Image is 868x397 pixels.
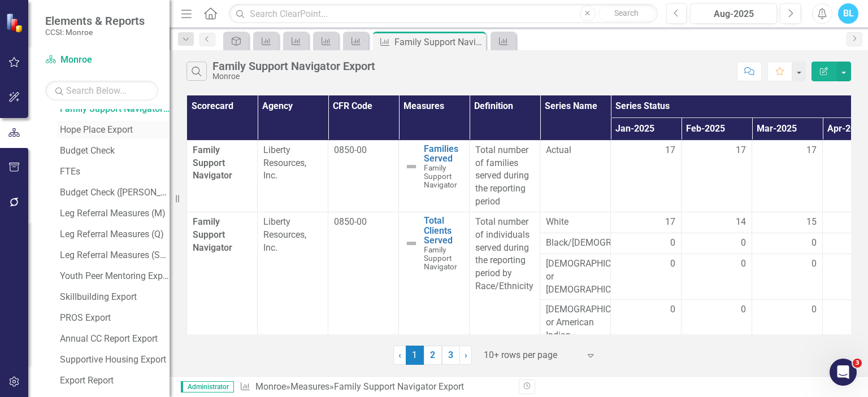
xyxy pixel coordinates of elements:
p: Liberty Resources, Inc. [263,216,322,255]
div: Aug-2025 [694,7,773,21]
span: 0 [670,258,675,271]
td: Double-Click to Edit Right Click for Context Menu [399,140,470,212]
img: ClearPoint Strategy [6,13,25,33]
span: 0 [741,258,746,271]
td: Double-Click to Edit [682,212,752,233]
span: 0 [741,303,746,316]
span: Actual [546,144,605,157]
a: Leg Referral Measures (M) [57,204,170,223]
td: Double-Click to Edit [682,300,752,346]
td: Double-Click to Edit [611,233,682,254]
span: ‹ [398,350,401,360]
a: PROS Export [57,309,170,327]
a: Leg Referral Measures (Semi-Annual) [57,246,170,264]
td: Double-Click to Edit [540,233,611,254]
span: 17 [806,144,817,157]
a: Monroe [45,54,158,67]
p: Liberty Resources, Inc. [263,144,322,183]
td: Double-Click to Edit [682,233,752,254]
a: 3 [442,346,460,365]
span: 17 [665,216,675,229]
span: 17 [665,144,675,157]
a: Total Clients Served [424,216,463,246]
td: Double-Click to Edit [328,140,399,212]
a: Hope Place Export [57,121,170,139]
td: Double-Click to Edit [258,140,328,212]
div: Budget Check [60,146,170,156]
a: Budget Check ([PERSON_NAME]) [57,184,170,202]
span: 0 [811,258,817,271]
a: Supportive Housing Export [57,351,170,369]
td: Double-Click to Edit [752,254,823,300]
a: Budget Check [57,142,170,160]
td: Double-Click to Edit [540,300,611,346]
a: Skillbuilding Export [57,288,170,306]
div: Export Report [60,376,170,386]
td: Double-Click to Edit [752,212,823,233]
span: 0 [811,303,817,316]
span: Elements & Reports [45,14,145,28]
span: White [546,216,605,229]
td: Double-Click to Edit [682,140,752,212]
td: Double-Click to Edit [540,140,611,212]
span: › [465,350,467,360]
td: Double-Click to Edit [611,140,682,212]
span: [DEMOGRAPHIC_DATA] or American Indian [546,303,605,342]
td: Double-Click to Edit [611,212,682,233]
span: 15 [806,216,817,229]
a: Family Support Navigator Export [57,100,170,118]
div: Budget Check ([PERSON_NAME]) [60,187,170,198]
div: Family Support Navigator Export [60,104,170,114]
div: Monroe [212,72,375,81]
a: 2 [424,346,442,365]
input: Search ClearPoint... [229,4,657,24]
div: PROS Export [60,313,170,323]
span: Search [614,8,639,18]
img: Not Defined [405,237,418,250]
button: Aug-2025 [690,3,777,24]
img: Not Defined [405,160,418,173]
span: 3 [853,359,862,368]
div: Leg Referral Measures (Q) [60,229,170,239]
td: Double-Click to Edit [540,212,611,233]
span: 0 [811,237,817,250]
span: Administrator [181,381,234,392]
div: Total number of families served during the reporting period [475,144,534,208]
div: Total number of individuals served during the reporting period by Race/Ethnicity [475,216,534,293]
span: 17 [736,144,746,157]
div: Leg Referral Measures (Semi-Annual) [60,250,170,260]
iframe: Intercom live chat [830,359,857,386]
td: Double-Click to Edit [682,254,752,300]
span: Black/[DEMOGRAPHIC_DATA] [546,237,605,250]
small: CCSI: Monroe [45,28,145,37]
div: Leg Referral Measures (M) [60,208,170,219]
a: Annual CC Report Export [57,330,170,348]
div: Family Support Navigator Export [334,381,464,392]
a: Export Report [57,372,170,390]
button: Search [598,6,655,21]
span: 0 [670,237,675,250]
span: 0 [670,303,675,316]
span: Family Support Navigator [193,216,232,253]
span: [DEMOGRAPHIC_DATA] or [DEMOGRAPHIC_DATA] [546,258,605,296]
td: Double-Click to Edit [611,254,682,300]
div: Family Support Navigator Export [212,60,375,72]
div: BL [838,3,858,24]
div: Family Support Navigator Export [394,35,483,49]
span: 14 [736,216,746,229]
td: Double-Click to Edit [752,140,823,212]
span: Family Support Navigator [193,145,232,181]
td: Double-Click to Edit [752,233,823,254]
div: Hope Place Export [60,125,170,135]
div: Youth Peer Mentoring Export [60,271,170,281]
div: » » [240,381,510,394]
td: Double-Click to Edit [540,254,611,300]
span: 0 [741,237,746,250]
a: Monroe [255,381,286,392]
input: Search Below... [45,81,158,101]
span: Family Support Navigator [424,163,457,189]
span: 0850-00 [334,216,367,227]
a: FTEs [57,163,170,181]
span: 1 [406,346,424,365]
a: Youth Peer Mentoring Export [57,267,170,285]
